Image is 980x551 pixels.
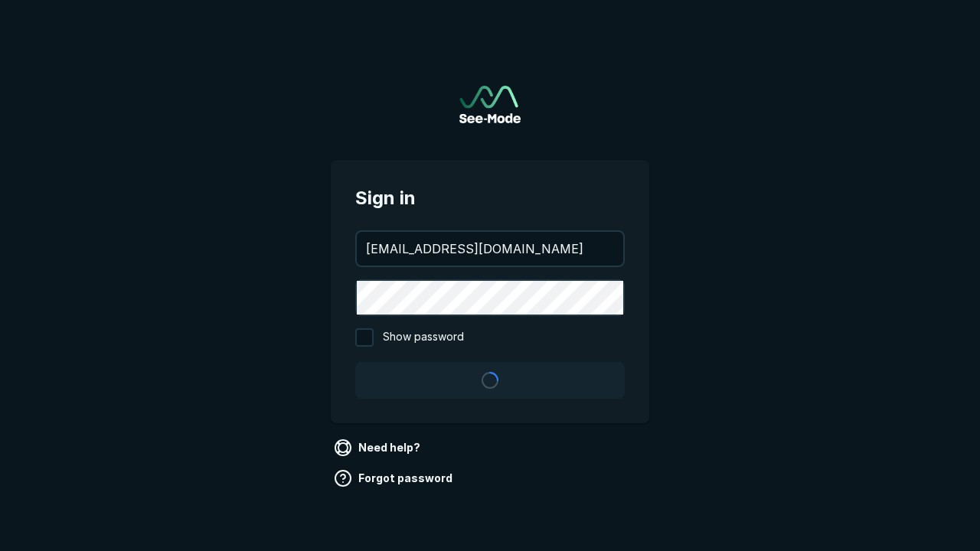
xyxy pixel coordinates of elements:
input: your@email.com [357,232,623,266]
a: Need help? [331,435,426,460]
a: Forgot password [331,466,459,491]
img: See-Mode Logo [459,86,521,123]
span: Sign in [355,184,625,212]
a: Go to sign in [459,86,521,123]
span: Show password [383,328,464,347]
